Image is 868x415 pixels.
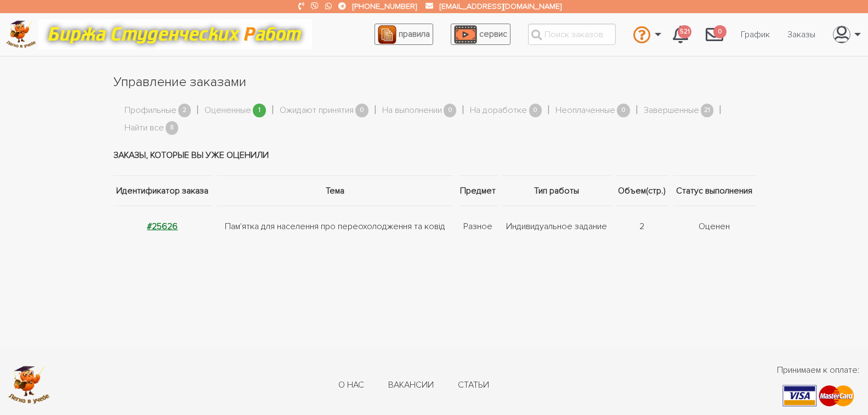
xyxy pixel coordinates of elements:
[178,104,191,117] span: 2
[470,104,527,118] a: На доработке
[451,24,510,45] a: сервис
[701,104,714,117] span: 21
[399,29,430,39] span: правила
[388,379,434,391] a: Вакансии
[280,104,354,118] a: Ожидают принятия
[6,20,36,48] img: logo-c4363faeb99b52c628a42810ed6dfb4293a56d4e4775eb116515dfe7f33672af.png
[114,135,755,176] td: Заказы, которые вы уже оценили
[338,379,364,391] a: О нас
[114,73,755,92] h1: Управление заказами
[353,2,417,11] a: [PHONE_NUMBER]
[529,104,542,117] span: 0
[214,206,456,247] td: Пам'ятка для населення про переохолодження та ковід
[500,206,614,247] td: Индивидуальное задание
[124,121,164,135] a: Найти все
[205,104,251,118] a: Оцененные
[114,176,215,206] th: Идентификатор заказа
[456,176,500,206] th: Предмет
[671,176,755,206] th: Статус выполнения
[454,25,477,44] img: play_icon-49f7f135c9dc9a03216cfdbccbe1e3994649169d890fb554cedf0eac35a01ba8.png
[644,104,699,118] a: Завершенные
[8,366,50,404] img: logo-c4363faeb99b52c628a42810ed6dfb4293a56d4e4775eb116515dfe7f33672af.png
[382,104,442,118] a: На выполнении
[456,206,500,247] td: Разное
[782,385,854,407] img: payment-9f1e57a40afa9551f317c30803f4599b5451cfe178a159d0fc6f00a10d51d3ba.png
[124,104,177,118] a: Профильные
[166,121,179,135] span: 8
[779,24,824,45] a: Заказы
[528,24,616,45] input: Поиск заказов
[214,176,456,206] th: Тема
[713,25,727,39] span: 0
[440,2,561,11] a: [EMAIL_ADDRESS][DOMAIN_NAME]
[664,20,697,49] a: 521
[614,206,671,247] td: 2
[617,104,630,117] span: 0
[38,19,312,49] img: motto-12e01f5a76059d5f6a28199ef077b1f78e012cfde436ab5cf1d4517935686d32.gif
[444,104,457,117] span: 0
[458,379,489,391] a: Статьи
[147,221,178,232] a: #25626
[479,29,507,39] span: сервис
[355,104,368,117] span: 0
[671,206,755,247] td: Оценен
[697,20,732,49] a: 0
[614,176,671,206] th: Объем(стр.)
[555,104,615,118] a: Неоплаченные
[500,176,614,206] th: Тип работы
[678,25,691,39] span: 521
[378,25,396,44] img: agreement_icon-feca34a61ba7f3d1581b08bc946b2ec1ccb426f67415f344566775c155b7f62c.png
[777,363,860,377] span: Принимаем к оплате:
[375,24,433,45] a: правила
[732,24,779,45] a: График
[253,104,266,117] span: 1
